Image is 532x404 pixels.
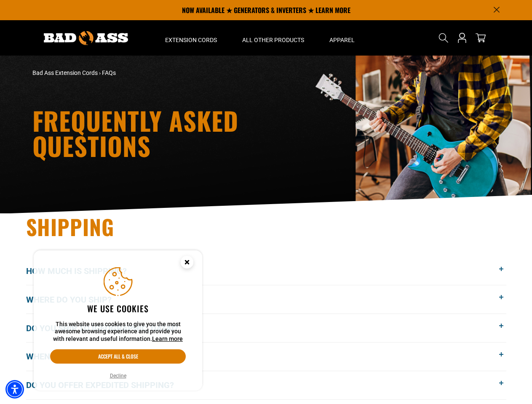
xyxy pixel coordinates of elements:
[26,350,172,363] span: When will my order get here?
[230,20,317,56] summary: All Other Products
[26,257,506,285] button: How much is shipping?
[26,211,115,242] span: Shipping
[44,31,128,45] img: Bad Ass Extension Cords
[50,321,186,343] p: This website uses cookies to give you the most awesome browsing experience and provide you with r...
[26,314,506,342] button: Do you ship to [GEOGRAPHIC_DATA]?
[26,293,124,306] span: Where do you ship?
[329,36,355,44] span: Apparel
[165,36,217,44] span: Extension Cords
[32,69,98,76] a: Bad Ass Extension Cords
[26,285,506,314] button: Where do you ship?
[26,322,191,335] span: Do you ship to [GEOGRAPHIC_DATA]?
[242,36,304,44] span: All Other Products
[437,31,450,45] summary: Search
[26,343,506,371] button: When will my order get here?
[5,380,24,399] div: Accessibility Menu
[32,108,340,158] h1: Frequently Asked Questions
[50,303,186,314] h2: We use cookies
[99,69,101,76] span: ›
[455,20,469,56] a: Open this option
[107,372,129,380] button: Decline
[34,250,202,391] aside: Cookie Consent
[317,20,367,56] summary: Apparel
[172,250,202,276] button: Close this option
[152,20,230,56] summary: Extension Cords
[152,335,183,342] a: This website uses cookies to give you the most awesome browsing experience and provide you with r...
[26,371,506,399] button: Do you offer expedited shipping?
[26,265,139,277] span: How much is shipping?
[102,69,116,76] span: FAQs
[50,349,186,364] button: Accept all & close
[32,69,340,77] nav: breadcrumbs
[474,33,487,43] a: cart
